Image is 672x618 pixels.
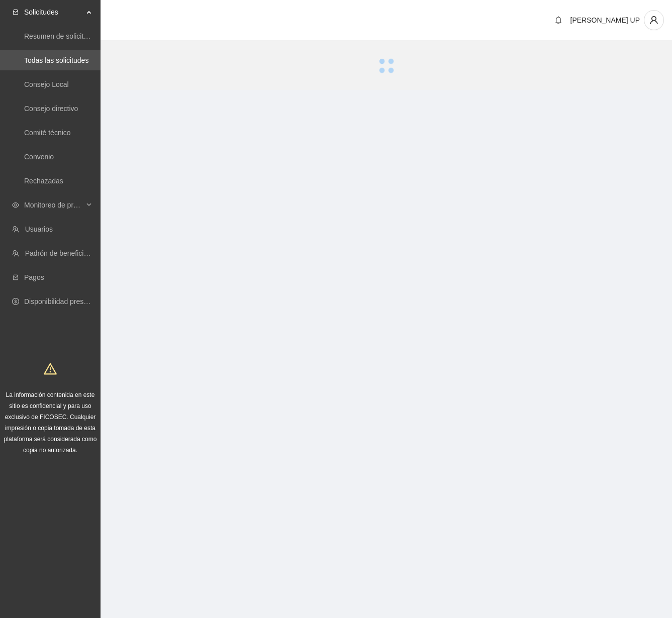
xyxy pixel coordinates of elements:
a: Convenio [24,153,54,161]
a: Padrón de beneficiarios [25,249,99,257]
a: Consejo directivo [24,105,78,113]
span: Solicitudes [24,2,83,22]
a: Usuarios [25,225,53,233]
a: Consejo Local [24,80,69,88]
a: Todas las solicitudes [24,56,88,64]
span: user [644,16,663,25]
button: bell [550,12,566,28]
a: Rechazadas [24,177,63,185]
button: user [644,10,664,30]
a: Resumen de solicitudes por aprobar [24,32,137,40]
span: [PERSON_NAME] UP [570,16,640,24]
span: bell [551,16,566,24]
a: Comité técnico [24,129,71,137]
span: eye [12,201,19,209]
span: La información contenida en este sitio es confidencial y para uso exclusivo de FICOSEC. Cualquier... [4,391,97,454]
a: Pagos [24,273,44,281]
a: Disponibilidad presupuestal [24,297,110,305]
span: warning [44,362,57,375]
span: Monitoreo de proyectos [24,195,83,215]
span: inbox [12,9,19,16]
